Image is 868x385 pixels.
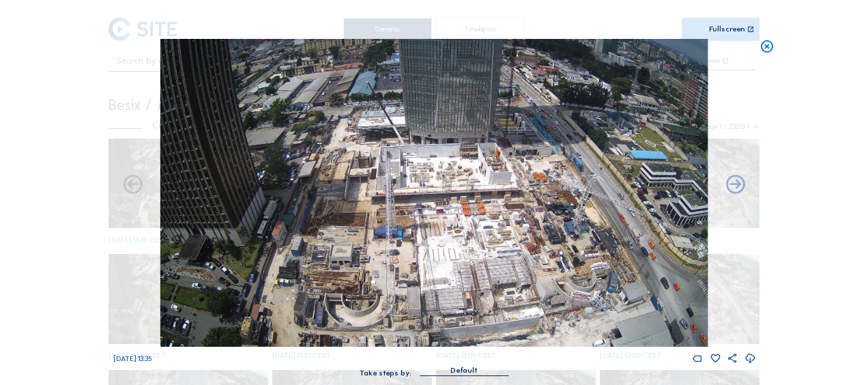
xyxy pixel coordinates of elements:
[121,174,144,197] i: Forward
[450,365,478,377] div: Default
[360,369,411,377] div: Take steps by:
[724,174,747,197] i: Back
[113,354,151,363] span: [DATE] 13:35
[420,365,508,375] div: Default
[160,39,708,347] img: Image
[709,25,745,33] div: Fullscreen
